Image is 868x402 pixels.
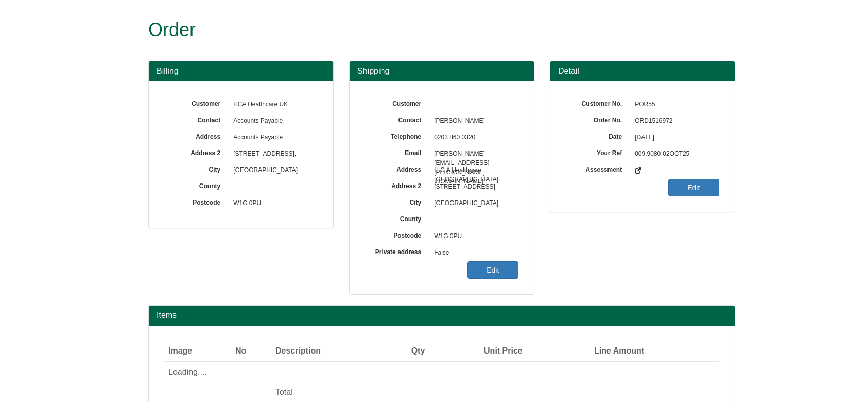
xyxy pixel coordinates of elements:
[365,228,429,240] label: Postcode
[383,341,429,362] th: Qty
[429,129,518,146] span: 0203 860 0320
[429,179,518,195] span: [STREET_ADDRESS]
[429,195,518,212] span: [GEOGRAPHIC_DATA]
[566,96,630,108] label: Customer No.
[365,245,429,257] label: Private address
[365,162,429,174] label: Address
[630,129,719,146] span: [DATE]
[467,261,518,279] a: Edit
[228,96,318,113] span: HCA Healthcare UK
[164,195,228,207] label: Postcode
[228,113,318,129] span: Accounts Payable
[429,162,518,179] span: H C A Healthcare [GEOGRAPHIC_DATA]
[164,96,228,108] label: Customer
[357,66,526,76] h3: Shipping
[527,341,648,362] th: Line Amount
[365,195,429,207] label: City
[429,245,518,261] span: False
[429,113,518,129] span: [PERSON_NAME]
[429,146,518,162] span: [PERSON_NAME][EMAIL_ADDRESS][PERSON_NAME][DOMAIN_NAME]
[228,162,318,179] span: [GEOGRAPHIC_DATA]
[566,146,630,158] label: Your Ref
[429,341,526,362] th: Unit Price
[164,129,228,141] label: Address
[668,179,719,196] a: Edit
[164,179,228,191] label: County
[231,341,271,362] th: No
[365,146,429,158] label: Email
[566,113,630,125] label: Order No.
[365,113,429,125] label: Contact
[164,362,719,382] td: Loading....
[228,195,318,212] span: W1G 0PU
[630,146,719,162] span: 009.9080-02OCT25
[566,162,630,174] label: Assessment
[365,129,429,141] label: Telephone
[630,96,719,113] span: POR55
[228,129,318,146] span: Accounts Payable
[164,146,228,158] label: Address 2
[365,179,429,191] label: Address 2
[157,66,325,76] h3: Billing
[271,341,383,362] th: Description
[148,20,697,40] h1: Order
[365,212,429,224] label: County
[429,228,518,245] span: W1G 0PU
[365,96,429,108] label: Customer
[566,129,630,141] label: Date
[630,113,719,129] span: ORD1516972
[164,162,228,174] label: City
[164,113,228,125] label: Contact
[157,311,727,320] h2: Items
[164,341,231,362] th: Image
[228,146,318,162] span: [STREET_ADDRESS],
[558,66,727,76] h3: Detail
